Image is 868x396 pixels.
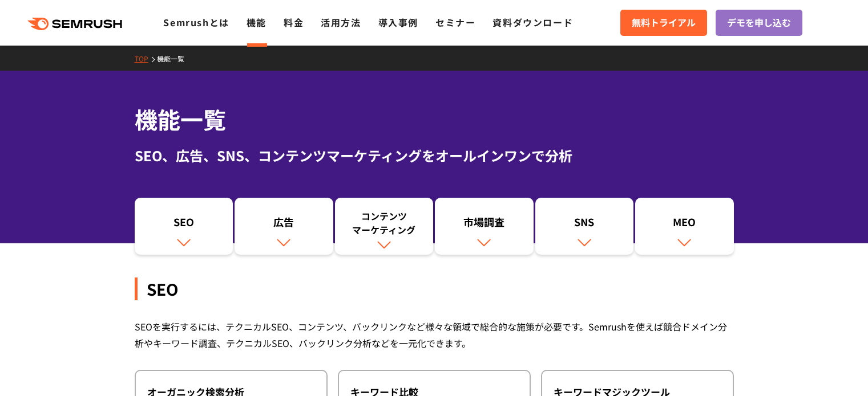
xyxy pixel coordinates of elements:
h1: 機能一覧 [135,103,734,136]
a: 活用方法 [321,15,361,29]
a: 無料トライアル [620,10,707,36]
div: SEO、広告、SNS、コンテンツマーケティングをオールインワンで分析 [135,145,734,166]
div: 市場調査 [441,215,528,234]
a: 機能一覧 [157,54,193,63]
div: 広告 [240,215,328,234]
div: SEO [140,215,228,234]
div: MEO [641,215,728,234]
a: SNS [535,198,634,255]
a: 機能 [247,15,267,29]
a: 資料ダウンロード [492,15,573,29]
div: SNS [541,215,628,234]
span: 無料トライアル [632,15,696,30]
div: コンテンツ マーケティング [341,209,428,236]
a: Semrushとは [163,15,229,29]
a: セミナー [435,15,475,29]
div: SEO [135,277,734,300]
a: 広告 [235,198,333,255]
a: MEO [635,198,734,255]
a: コンテンツマーケティング [335,198,434,255]
div: SEOを実行するには、テクニカルSEO、コンテンツ、バックリンクなど様々な領域で総合的な施策が必要です。Semrushを使えば競合ドメイン分析やキーワード調査、テクニカルSEO、バックリンク分析... [135,319,734,352]
a: 料金 [284,15,304,29]
a: デモを申し込む [716,10,802,36]
a: 市場調査 [435,198,534,255]
a: 導入事例 [378,15,418,29]
a: TOP [135,54,157,63]
span: デモを申し込む [727,15,791,30]
a: SEO [135,198,233,255]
